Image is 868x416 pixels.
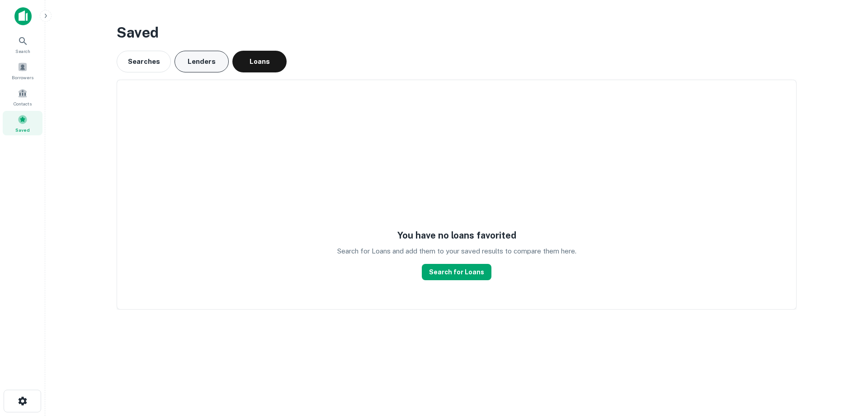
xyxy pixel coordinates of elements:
span: Search [15,48,30,55]
span: Borrowers [12,74,33,81]
h3: Saved [117,22,797,43]
img: capitalize-icon.png [14,7,32,25]
a: Search for Loans [422,264,491,280]
iframe: Chat Widget [823,344,868,387]
h5: You have no loans favorited [397,229,516,242]
a: Borrowers [3,58,42,83]
button: Loans [232,51,287,72]
a: Contacts [3,85,42,109]
p: Search for Loans and add them to your saved results to compare them here. [337,246,576,257]
button: Lenders [175,51,229,72]
a: Saved [3,111,42,135]
button: Searches [117,51,171,72]
span: Saved [15,126,30,134]
span: Contacts [14,100,32,107]
a: Search [3,32,42,57]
